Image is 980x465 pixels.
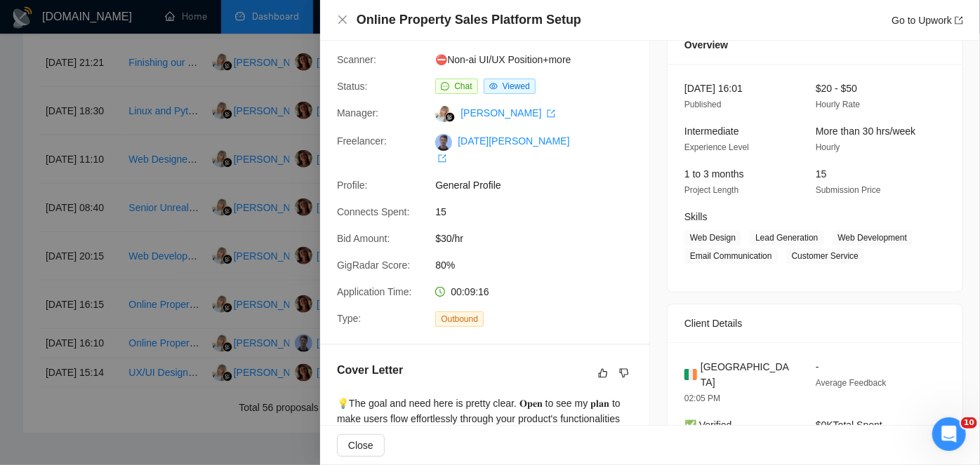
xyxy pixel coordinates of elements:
button: Close [337,434,385,457]
span: General Profile [435,177,646,193]
span: export [955,16,963,25]
span: ✅ Verified [684,419,732,431]
span: Web Development [833,230,913,245]
span: Skills [684,211,708,222]
button: dislike [616,365,633,382]
span: Submission Price [816,185,881,195]
button: Close [337,14,348,26]
span: Experience Level [684,142,749,152]
span: $0K Total Spent [816,419,882,431]
span: More than 30 hrs/week [816,126,915,137]
span: Customer Service [786,248,864,264]
img: 🇮🇪 [684,367,697,382]
span: 00:09:16 [451,286,489,297]
span: 80% [435,257,646,273]
span: Close [348,438,373,453]
span: like [598,368,608,379]
span: 02:05 PM [684,393,720,403]
iframe: Intercom live chat [932,417,966,451]
span: 15 [816,168,827,180]
span: close [337,14,348,25]
span: Scanner: [337,54,376,65]
a: [PERSON_NAME] export [461,107,555,119]
span: Published [684,100,722,109]
a: ⛔Non-ai UI/UX Position+more [435,54,571,65]
span: Type: [337,313,361,324]
span: message [441,82,449,90]
span: Hourly [816,142,840,152]
span: Outbound [435,311,484,327]
span: Hourly Rate [816,100,860,109]
span: Intermediate [684,126,739,137]
a: Go to Upworkexport [892,15,963,26]
span: export [438,154,446,163]
h4: Online Property Sales Platform Setup [357,11,581,29]
span: Application Time: [337,286,412,297]
span: 1 to 3 months [684,168,744,180]
span: eye [489,82,498,90]
span: clock-circle [435,287,445,297]
span: Overview [684,37,728,53]
span: - [816,361,819,372]
span: $20 - $50 [816,83,857,94]
span: Web Design [684,230,741,245]
span: Freelancer: [337,135,387,147]
span: 15 [435,204,646,220]
span: Viewed [503,81,530,91]
span: $30/hr [435,231,646,246]
span: Project Length [684,185,739,195]
img: gigradar-bm.png [445,112,455,122]
span: Profile: [337,180,368,191]
span: Email Communication [684,248,778,264]
span: GigRadar Score: [337,260,410,271]
span: export [547,109,555,118]
a: [DATE][PERSON_NAME] export [435,135,569,163]
button: like [595,365,611,382]
span: Manager: [337,107,378,119]
span: [GEOGRAPHIC_DATA] [701,359,793,390]
span: Chat [454,81,472,91]
span: [DATE] 16:01 [684,83,743,94]
h5: Cover Letter [337,362,403,379]
span: 10 [961,417,977,429]
span: Status: [337,81,368,92]
span: Average Feedback [816,378,887,388]
div: Client Details [684,304,946,342]
img: c1rOFEKABp46ka4N7qaOCqX_fJfQwvvKIfInONnHyFDBwbscYy7oP1XHJo4HbJBJph [435,134,452,151]
span: dislike [619,368,629,379]
span: Bid Amount: [337,233,390,244]
span: Lead Generation [750,230,823,245]
span: Connects Spent: [337,206,410,217]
